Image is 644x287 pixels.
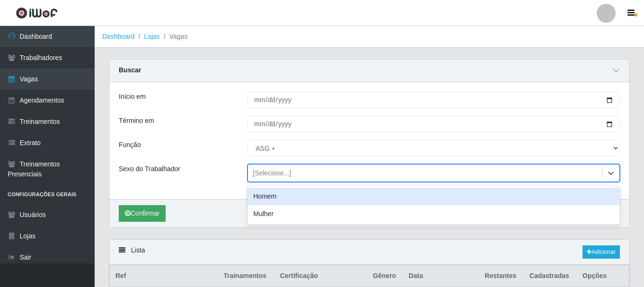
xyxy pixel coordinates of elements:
[582,245,620,259] a: Adicionar
[119,205,166,222] button: Confirmar
[247,205,620,223] div: Mulher
[109,240,629,265] div: Lista
[119,116,154,126] label: Término em
[16,7,58,19] img: CoreUI Logo
[247,188,620,205] div: Homem
[119,140,141,150] label: Função
[253,168,291,178] div: [Selecione...]
[95,26,644,48] nav: breadcrumb
[247,116,620,132] input: 00/00/0000
[247,92,620,108] input: 00/00/0000
[119,164,180,174] label: Sexo do Trabalhador
[119,66,141,74] strong: Buscar
[144,33,159,40] a: Lojas
[102,33,135,40] a: Dashboard
[160,32,188,42] li: Vagas
[119,92,146,102] label: Início em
